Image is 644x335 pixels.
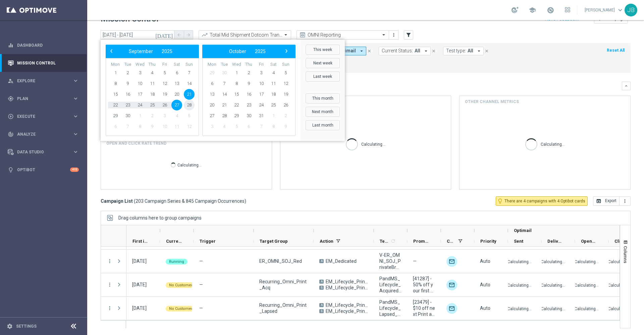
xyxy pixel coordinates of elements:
span: EM_Lifecycle_PrintMarketing [326,302,368,308]
button: This week [306,45,340,55]
i: trending_up [201,32,208,38]
th: weekday [122,62,134,67]
colored-tag: No Customers [166,282,198,288]
span: 4 [171,110,182,121]
button: more_vert [107,258,113,264]
span: 15 [231,89,242,100]
span: 13 [207,89,217,100]
button: September [124,47,157,56]
span: Optimail [337,48,356,54]
span: 11 [147,78,158,89]
span: 10 [256,78,267,89]
a: Settings [16,324,37,328]
span: 10 [159,121,170,132]
button: Last month [306,120,340,130]
div: Row Groups [118,215,202,221]
p: Calculating... [575,282,599,288]
span: 21 [219,100,230,110]
div: 27 Sep 2025, Saturday [132,305,147,311]
i: person_search [8,78,14,84]
span: 10 [135,78,145,89]
span: Channel [447,239,455,244]
span: 16 [122,89,133,100]
span: Explore [17,79,72,83]
span: 3 [207,121,217,132]
span: September [129,49,153,54]
span: V-ER_OMNI_SOJ_PrivateBrands_V2 [379,252,401,270]
span: 1 [110,67,121,78]
th: weekday [255,62,267,67]
span: 15 [110,89,121,100]
span: 1 [135,110,145,121]
button: more_vert [390,31,397,39]
th: weekday [146,62,159,67]
div: 27 Sep 2025, Saturday [132,282,147,288]
span: There are 4 campaigns with 4 Optibot cards [504,198,585,204]
span: PandMS_Lifecycle_Acquired_UpdatedFeb2025, V-ER_OMNI_Print_Acquire [379,276,401,294]
span: 30 [244,110,254,121]
i: gps_fixed [8,96,14,102]
span: First in Range [132,239,149,244]
span: 14 [184,78,195,89]
span: 12 [159,78,170,89]
div: Explore [8,78,72,84]
div: person_search Explore keyboard_arrow_right [7,78,79,84]
span: 18 [268,89,279,100]
span: Auto [480,258,490,264]
span: Promotions [413,239,429,244]
i: lightbulb [8,167,14,173]
span: Columns [623,246,628,263]
div: Mission Control [8,54,79,72]
span: 2025 [255,49,266,54]
button: lightbulb Optibot +10 [7,167,79,173]
span: 29 [207,67,217,78]
button: Reset All [606,47,625,54]
button: track_changes Analyze keyboard_arrow_right [7,132,79,137]
span: B [319,309,324,313]
i: more_vert [107,282,113,288]
colored-tag: No Customers [166,305,198,312]
span: 5 [184,110,195,121]
span: All [415,48,420,54]
span: 30 [219,67,230,78]
button: Next week [306,58,340,68]
bs-datepicker-navigation-view: ​ ​ ​ [107,47,194,56]
span: 29 [231,110,242,121]
th: weekday [243,62,255,67]
p: Calculating... [541,258,565,265]
img: Optimail [446,280,457,290]
span: Sent [514,239,523,244]
h4: OPEN AND CLICK RATE TREND [106,140,166,146]
bs-datepicker-navigation-view: ​ ​ ​ [204,47,290,56]
div: equalizer Dashboard [7,43,79,48]
span: 5 [159,67,170,78]
div: Data Studio [8,149,72,155]
span: 7 [256,121,267,132]
button: filter_alt [404,30,413,40]
th: weekday [206,62,218,67]
button: more_vert [107,305,113,311]
span: 31 [256,110,267,121]
p: Calculating... [575,258,599,265]
button: [DATE] [154,30,174,40]
input: Select date range [101,30,174,40]
span: 2025 [162,49,172,54]
button: close [484,47,490,55]
span: EM_Lifecycle_PrintMarketing [326,279,368,285]
span: 1 [268,110,279,121]
i: arrow_drop_down [476,48,482,54]
span: 6 [244,121,254,132]
i: refresh [390,238,396,244]
span: — [413,258,417,264]
span: Running [169,259,184,264]
span: ‹ [107,47,116,55]
bs-daterangepicker-container: calendar [101,40,345,141]
i: arrow_drop_down [423,48,429,54]
p: Calculating... [541,141,565,147]
button: more_vert [620,196,631,206]
div: Optibot [8,161,79,179]
span: school [529,6,536,14]
span: 8 [110,78,121,89]
button: Last week [306,71,340,82]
